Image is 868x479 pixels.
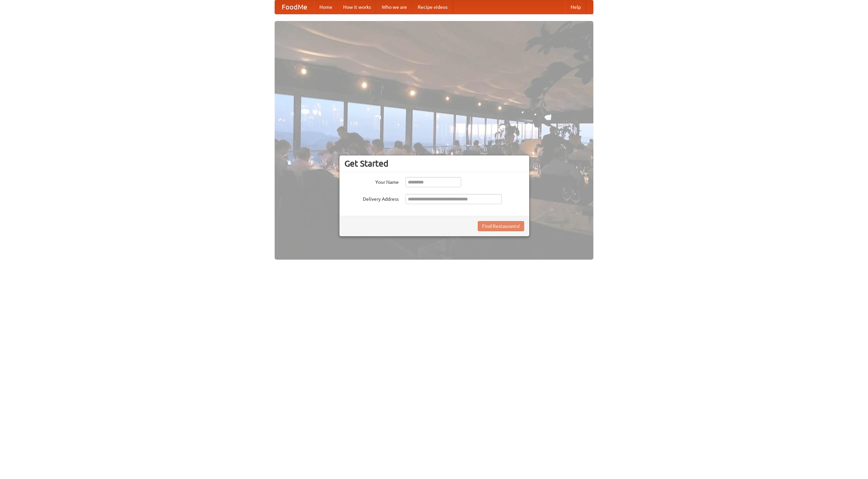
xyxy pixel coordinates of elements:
button: Find Restaurants! [478,221,524,231]
h3: Get Started [344,158,524,169]
a: Help [565,0,586,14]
a: How it works [338,0,376,14]
a: Who we are [376,0,412,14]
a: Home [314,0,338,14]
label: Delivery Address [344,194,399,202]
a: FoodMe [275,0,314,14]
a: Recipe videos [412,0,453,14]
label: Your Name [344,177,399,186]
